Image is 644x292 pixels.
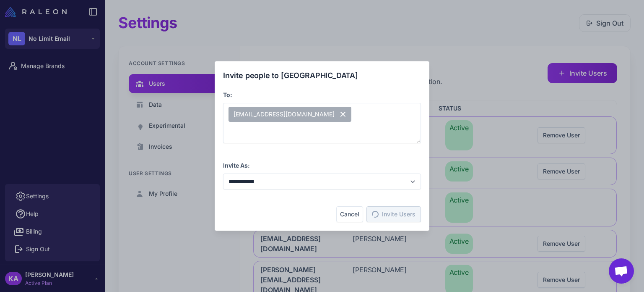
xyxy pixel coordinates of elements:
button: Cancel [336,206,363,222]
label: To: [223,91,232,98]
button: Invite Users [366,206,421,222]
span: [EMAIL_ADDRESS][DOMAIN_NAME] [229,107,351,122]
label: Invite As: [223,162,250,169]
div: Open chat [609,258,634,284]
div: Invite people to [GEOGRAPHIC_DATA] [223,70,421,81]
